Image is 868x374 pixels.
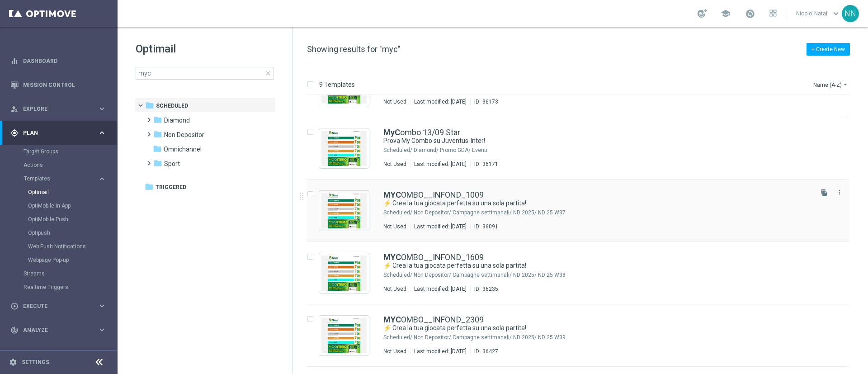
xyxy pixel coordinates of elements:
[164,145,202,153] span: Omnichannel
[23,327,98,333] span: Analyze
[821,189,828,196] i: file_copy
[10,129,19,137] i: gps_fixed
[10,302,98,310] div: Execute
[383,324,811,332] div: ⚡ Crea la tua giocata perfetta su una sola partita!
[98,128,106,137] i: keyboard_arrow_right
[10,303,107,310] div: play_circle_outline Execute keyboard_arrow_right
[807,43,850,56] button: + Create New
[145,101,154,110] i: folder
[414,334,811,341] div: Scheduled/Non Depositor/Campagne settimanali/ND 2025/ND 25 W39
[812,79,850,90] button: Name (A-Z)arrow_drop_down
[10,326,19,334] i: track_changes
[10,105,98,113] div: Explore
[153,144,162,153] i: folder
[24,158,117,172] div: Actions
[383,253,484,261] a: MYCOMBO__INFOND_1609
[414,209,811,216] div: Scheduled/Non Depositor/Campagne settimanali/ND 2025/ND 25 W37
[24,175,107,182] div: Templates keyboard_arrow_right
[9,358,17,366] i: settings
[164,160,180,168] span: Sport
[383,261,790,270] a: ⚡ Crea la tua giocata perfetta su una sola partita!
[835,187,844,198] button: more_vert
[383,271,412,279] div: Scheduled/
[23,73,106,97] a: Mission Control
[410,285,470,293] div: Last modified: [DATE]
[28,256,94,264] a: Webpage Pop-up
[22,360,49,365] a: Settings
[383,209,412,216] div: Scheduled/
[383,190,401,199] b: MYC
[414,271,811,279] div: Scheduled/Non Depositor/Campagne settimanali/ND 2025/ND 25 W38
[842,81,849,88] i: arrow_drop_down
[136,42,274,56] h1: Optimail
[153,130,162,139] i: folder
[28,243,94,250] a: Web Push Notifications
[10,326,98,334] div: Analyze
[24,270,94,277] a: Streams
[28,229,94,237] a: Optipush
[321,256,367,291] img: 36235.jpeg
[10,73,106,97] div: Mission Control
[383,191,484,199] a: MYCOMBO__INFOND_1009
[28,213,117,226] div: OptiMobile Push
[10,129,107,137] button: gps_fixed Plan keyboard_arrow_right
[10,57,107,65] button: equalizer Dashboard
[10,81,107,89] button: Mission Control
[383,316,484,324] a: MYCOMBO__INFOND_2309
[298,180,866,242] div: Press SPACE to select this row.
[410,348,470,355] div: Last modified: [DATE]
[98,326,106,334] i: keyboard_arrow_right
[153,159,162,168] i: folder
[383,334,412,341] div: Scheduled/
[28,253,117,267] div: Webpage Pop-up
[818,187,830,199] button: file_copy
[482,348,498,355] div: 36427
[383,324,790,332] a: ⚡ Crea la tua giocata perfetta su una sola partita!
[10,327,107,334] div: track_changes Analyze keyboard_arrow_right
[383,261,811,270] div: ⚡ Crea la tua giocata perfetta su una sola partita!
[28,202,94,209] a: OptiMobile In-App
[383,285,406,293] div: Not Used
[321,318,367,353] img: 36427.jpeg
[24,176,98,181] div: Templates
[28,240,117,253] div: Web Push Notifications
[23,49,106,73] a: Dashboard
[98,104,106,113] i: keyboard_arrow_right
[24,267,117,280] div: Streams
[10,105,19,113] i: person_search
[24,145,117,158] div: Target Groups
[470,98,498,105] div: ID:
[164,116,190,124] span: Diamond
[383,128,400,137] b: MyC
[24,161,94,169] a: Actions
[470,285,498,293] div: ID:
[298,304,866,367] div: Press SPACE to select this row.
[298,117,866,180] div: Press SPACE to select this row.
[23,303,98,309] span: Execute
[98,302,106,310] i: keyboard_arrow_right
[28,185,117,199] div: Optimail
[24,284,94,291] a: Realtime Triggers
[164,131,204,139] span: Non Depositor
[383,137,790,145] a: Prova My Combo su Juventus-Inter!
[721,9,731,19] span: school
[482,98,498,105] div: 36173
[298,242,866,304] div: Press SPACE to select this row.
[28,216,94,223] a: OptiMobile Push
[482,223,498,230] div: 36091
[383,199,790,208] a: ⚡ Crea la tua giocata perfetta su una sola partita!
[414,147,811,154] div: Scheduled/Diamond/Promo GDA/Eventi
[23,106,98,112] span: Explore
[10,49,106,73] div: Dashboard
[383,161,406,168] div: Not Used
[264,70,272,77] span: close
[319,80,355,89] p: 9 Templates
[10,105,107,113] div: person_search Explore keyboard_arrow_right
[383,147,412,154] div: Scheduled/
[10,129,98,137] div: Plan
[24,172,117,267] div: Templates
[842,5,859,22] div: NN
